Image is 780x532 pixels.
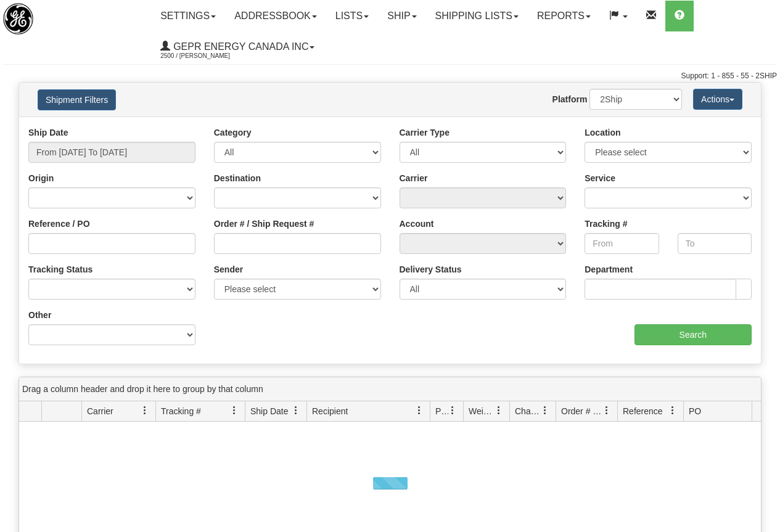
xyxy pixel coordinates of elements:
[488,400,509,421] a: Weight filter column settings
[596,400,617,421] a: Order # / Ship Request # filter column settings
[28,172,54,184] label: Origin
[442,400,463,421] a: Packages filter column settings
[214,172,261,184] label: Destination
[556,401,617,422] th: Press ctrl + space to group
[160,50,253,62] span: 2500 / [PERSON_NAME]
[535,400,556,421] a: Charge filter column settings
[161,405,201,417] span: Tracking #
[409,400,430,421] a: Recipient filter column settings
[585,218,627,230] label: Tracking #
[552,93,588,105] label: Platform
[224,400,245,421] a: Tracking # filter column settings
[326,1,378,31] a: Lists
[400,172,428,184] label: Carrier
[585,172,615,184] label: Service
[285,400,306,421] a: Ship Date filter column settings
[28,263,92,276] label: Tracking Status
[214,126,252,139] label: Category
[585,263,633,276] label: Department
[3,3,33,35] img: logo2500.jpg
[400,263,462,276] label: Delivery Status
[515,405,541,417] span: Charge
[430,401,463,422] th: Press ctrl + space to group
[693,89,742,110] button: Actions
[81,401,155,422] th: Press ctrl + space to group
[155,401,245,422] th: Press ctrl + space to group
[634,324,752,345] input: Search
[3,71,777,81] div: Support: 1 - 855 - 55 - 2SHIP
[752,203,779,329] iframe: chat widget
[312,405,348,417] span: Recipient
[170,41,308,52] span: GEPR Energy Canada Inc
[469,405,495,417] span: Weight
[28,126,68,139] label: Ship Date
[225,1,326,31] a: Addressbook
[463,401,509,422] th: Press ctrl + space to group
[214,218,314,230] label: Order # / Ship Request #
[585,233,659,254] input: From
[623,405,663,417] span: Reference
[509,401,556,422] th: Press ctrl + space to group
[426,1,528,31] a: Shipping lists
[87,405,113,417] span: Carrier
[245,401,306,422] th: Press ctrl + space to group
[41,401,81,422] th: Press ctrl + space to group
[561,405,602,417] span: Order # / Ship Request #
[28,309,51,321] label: Other
[134,400,155,421] a: Carrier filter column settings
[744,400,765,421] a: PO filter column settings
[435,405,448,417] span: Packages
[28,218,90,230] label: Reference / PO
[378,1,425,31] a: Ship
[38,89,116,110] button: Shipment Filters
[678,233,752,254] input: To
[151,1,225,31] a: Settings
[528,1,600,31] a: Reports
[400,126,450,139] label: Carrier Type
[662,400,683,421] a: Reference filter column settings
[151,31,324,62] a: GEPR Energy Canada Inc 2500 / [PERSON_NAME]
[689,405,701,417] span: PO
[400,218,434,230] label: Account
[214,263,243,276] label: Sender
[585,126,620,139] label: Location
[683,401,765,422] th: Press ctrl + space to group
[19,377,761,401] div: Drag a column header and drop it here to group by that column
[306,401,430,422] th: Press ctrl + space to group
[250,405,288,417] span: Ship Date
[617,401,683,422] th: Press ctrl + space to group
